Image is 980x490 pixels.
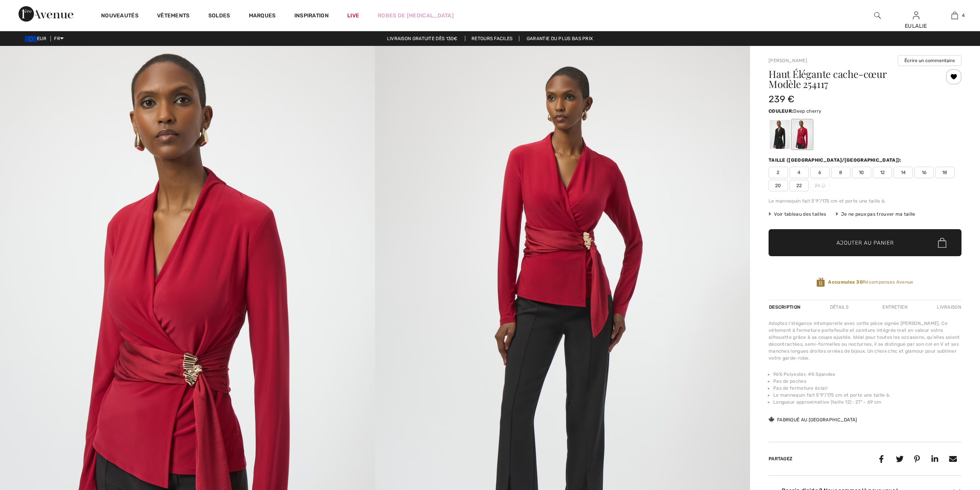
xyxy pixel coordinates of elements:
[914,167,934,178] span: 16
[54,36,64,41] span: FR
[769,157,903,164] div: Taille ([GEOGRAPHIC_DATA]/[GEOGRAPHIC_DATA]):
[935,300,961,314] div: Livraison
[789,180,809,191] span: 22
[769,211,826,218] span: Voir tableau des tailles
[789,167,809,178] span: 4
[378,12,454,20] a: Robes de [MEDICAL_DATA]
[852,167,871,178] span: 10
[769,108,793,114] span: Couleur:
[770,120,790,149] div: Noir
[873,167,892,178] span: 12
[831,167,850,178] span: 8
[792,120,812,149] div: Deep cherry
[769,456,792,461] span: Partagez
[836,211,916,218] div: Je ne peux pas trouver ma taille
[810,167,830,178] span: 6
[897,22,935,30] div: EULALIE
[381,36,464,41] a: Livraison gratuite dès 130€
[876,300,914,314] div: Entretien
[769,229,961,256] button: Ajouter au panier
[935,167,955,178] span: 18
[347,12,359,20] a: Live
[823,300,855,314] div: Détails
[769,198,961,204] div: Le mannequin fait 5'9"/175 cm et porte une taille 6.
[951,11,958,20] img: Mon panier
[936,11,973,20] a: 4
[836,239,894,247] span: Ajouter au panier
[25,36,37,42] img: Euro
[773,371,961,378] li: 96% Polyester, 4% Spandex
[773,385,961,392] li: Pas de fermeture éclair
[294,12,329,20] span: Inspiration
[828,279,863,285] strong: Accumulez 30
[962,12,965,19] span: 4
[913,11,919,20] img: Mes infos
[769,320,961,362] div: Adoptez l'élégance intemporelle avec cette pièce signée [PERSON_NAME]. Ce vêtement à fermeture po...
[938,238,946,248] img: Bag.svg
[821,184,825,188] img: ring-m.svg
[874,11,881,20] img: recherche
[898,55,961,66] button: Écrire un commentaire
[894,167,913,178] span: 14
[25,36,49,41] span: EUR
[769,58,807,63] a: [PERSON_NAME]
[773,378,961,385] li: Pas de poches
[769,180,788,191] span: 20
[828,279,913,286] span: Récompenses Avenue
[19,6,73,22] img: 1ère Avenue
[157,12,190,20] a: Vêtements
[769,300,802,314] div: Description
[769,416,857,423] div: Fabriqué au [GEOGRAPHIC_DATA]
[913,12,919,19] a: Se connecter
[810,180,830,191] span: 24
[773,392,961,399] li: Le mannequin fait 5'9"/175 cm et porte une taille 6.
[769,94,795,105] span: 239 €
[769,69,929,89] h1: Haut Élégante cache-cœur Modèle 254117
[520,36,600,41] a: Garantie du plus bas prix
[793,108,821,114] span: Deep cherry
[208,12,230,20] a: Soldes
[773,399,961,406] li: Longueur approximative (taille 12) : 27" - 69 cm
[101,12,139,20] a: Nouveautés
[465,36,519,41] a: Retours faciles
[816,277,825,287] img: Récompenses Avenue
[769,167,788,178] span: 2
[249,12,276,20] a: Marques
